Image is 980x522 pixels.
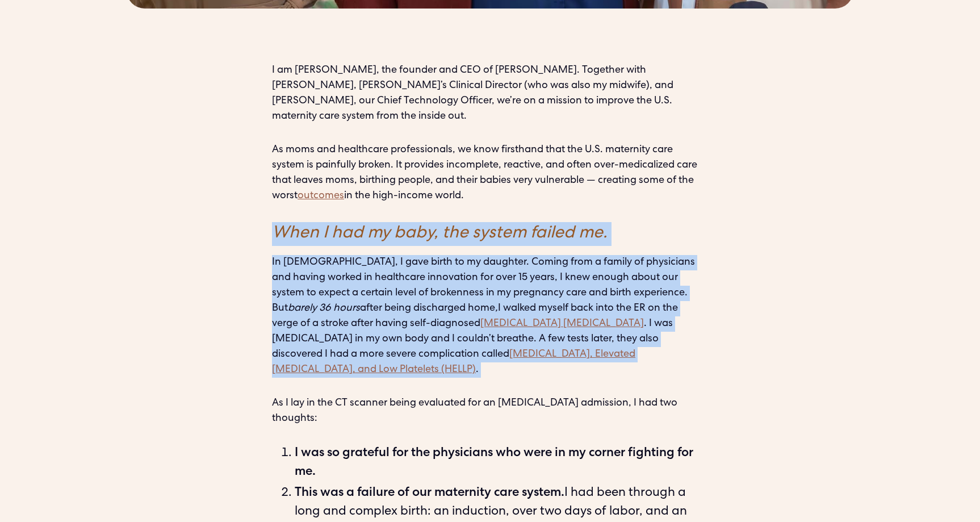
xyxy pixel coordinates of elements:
strong: This was a failure of our maternity care system. [295,487,564,500]
em: When I had my baby, the system failed me. [272,225,608,243]
em: , [495,303,498,314]
a: [MEDICAL_DATA] [MEDICAL_DATA] [480,319,644,329]
p: I am [PERSON_NAME], the founder and CEO of [PERSON_NAME]. Together with [PERSON_NAME], [PERSON_NA... [272,63,708,124]
p: As moms and healthcare professionals, we know firsthand that the U.S. maternity care system is pa... [272,143,708,204]
p: As I lay in the CT scanner being evaluated for an [MEDICAL_DATA] admission, I had two thoughts: [272,396,708,427]
a: outcomes [298,191,344,201]
p: In [DEMOGRAPHIC_DATA], I gave birth to my daughter. Coming from a family of physicians and having... [272,255,708,378]
em: barely 36 hours [288,303,360,314]
strong: I was so grateful for the physicians who were in my corner fighting for me. [295,448,693,479]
